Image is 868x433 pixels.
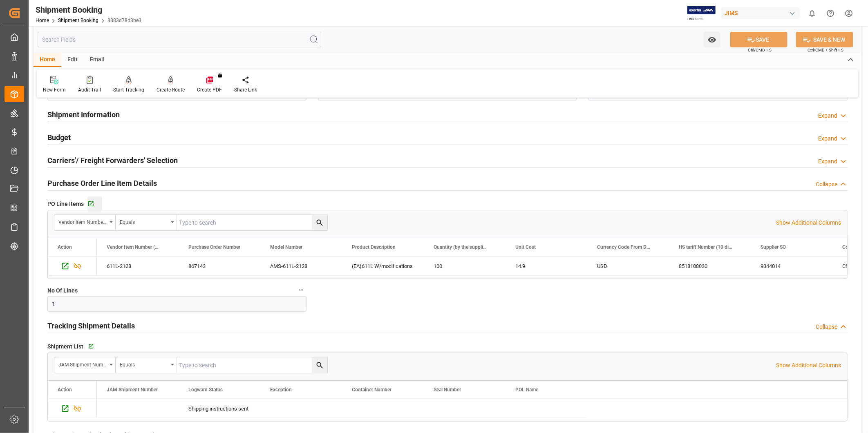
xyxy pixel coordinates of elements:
span: PO Line Items [47,200,84,208]
div: 8518108030 [669,257,751,275]
div: 9344014 [751,257,832,275]
div: JAM Shipment Number [58,359,107,368]
span: POL Name [515,387,538,393]
a: Home [36,18,49,23]
span: Vendor Item Number (By The Supplier) [107,244,161,250]
div: Expand [818,157,837,166]
span: Container Number [352,387,391,393]
div: 14.9 [506,257,587,275]
button: search button [312,215,327,230]
div: 100 [424,257,506,275]
span: Unit Cost [515,244,536,250]
button: open menu [704,32,720,47]
span: Ctrl/CMD + Shift + S [808,47,843,53]
h2: Shipment Information [47,109,120,120]
span: Product Description [352,244,396,250]
button: open menu [54,357,116,373]
button: open menu [54,215,116,230]
span: JAM Shipment Number [107,387,158,393]
span: HS tariff Number (10 digit classification code) [679,244,734,250]
div: Action [58,387,72,393]
div: Share Link [234,86,257,94]
span: Quantity (by the supplier) [434,244,488,250]
span: Purchase Order Number [188,244,240,250]
div: Edit [61,53,84,67]
h2: Budget [47,132,71,143]
div: Press SPACE to select this row. [48,257,97,276]
button: open menu [116,215,177,230]
button: SAVE & NEW [796,32,853,47]
span: Supplier SO [761,244,786,250]
input: Type to search [177,215,327,230]
button: Help Center [821,4,840,22]
div: AMS-611L-2128 [260,257,342,275]
span: Exception [270,387,292,393]
div: Action [58,244,72,250]
span: No Of Lines [47,286,78,295]
div: 867143 [179,257,260,275]
span: Model Number [270,244,302,250]
p: Show Additional Columns [776,219,841,227]
div: Vendor Item Number (By The Supplier) [58,216,107,226]
h2: Carriers'/ Freight Forwarders' Selection [47,155,178,166]
span: Seal Number [434,387,461,393]
button: open menu [116,357,177,373]
button: show 0 new notifications [803,4,821,22]
button: search button [312,357,327,373]
div: Collapse [816,323,837,331]
div: Collapse [816,180,837,189]
input: Search Fields [38,32,321,47]
div: Equals [120,216,168,226]
h2: Purchase Order Line Item Details [47,178,157,189]
div: Expand [818,134,837,143]
p: Show Additional Columns [776,361,841,370]
div: New Form [43,86,66,94]
div: Equals [120,359,168,368]
a: Shipment Booking [58,18,98,23]
div: Press SPACE to select this row. [48,399,97,418]
div: Email [84,53,111,67]
div: Audit Trail [78,86,101,94]
div: Shipment Booking [36,4,141,16]
span: Shipment List [47,342,83,351]
div: Start Tracking [113,86,144,94]
div: Expand [818,112,837,120]
button: No Of Lines [296,285,306,295]
button: JIMS [721,5,803,21]
div: Press SPACE to select this row. [97,399,587,418]
span: Ctrl/CMD + S [748,47,772,53]
span: Currency Code From Detail [597,244,652,250]
img: Exertis%20JAM%20-%20Email%20Logo.jpg_1722504956.jpg [687,6,716,20]
div: (EA)611L W/modifications [342,257,424,275]
input: Type to search [177,357,327,373]
span: Logward Status [188,387,223,393]
div: JIMS [721,7,800,19]
div: Create Route [157,86,185,94]
div: USD [587,257,669,275]
div: Shipping instructions sent [188,400,251,418]
h2: Tracking Shipment Details [47,320,135,331]
div: Home [34,53,61,67]
div: 611L-2128 [97,257,179,275]
button: SAVE [730,32,787,47]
